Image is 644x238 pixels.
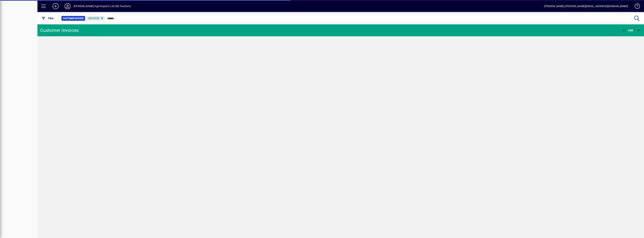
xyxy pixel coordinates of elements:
[544,3,628,9] div: [PERSON_NAME] [PERSON_NAME][EMAIL_ADDRESS][DOMAIN_NAME]
[74,3,131,9] div: [PERSON_NAME] Agri-Imports Ltd (NZ Tractors)
[622,29,633,32] span: Add
[88,17,99,20] span: Unposted
[40,27,79,33] div: Customer Invoices
[632,1,639,13] a: Knowledge Base
[50,3,62,10] button: Add
[63,16,84,20] span: Customer Invoice
[41,17,54,20] span: Filter
[40,15,55,22] button: Filter
[86,16,105,21] mat-chip: Customer Invoice Status: Unposted
[621,27,634,34] button: Add
[62,3,74,10] button: Profile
